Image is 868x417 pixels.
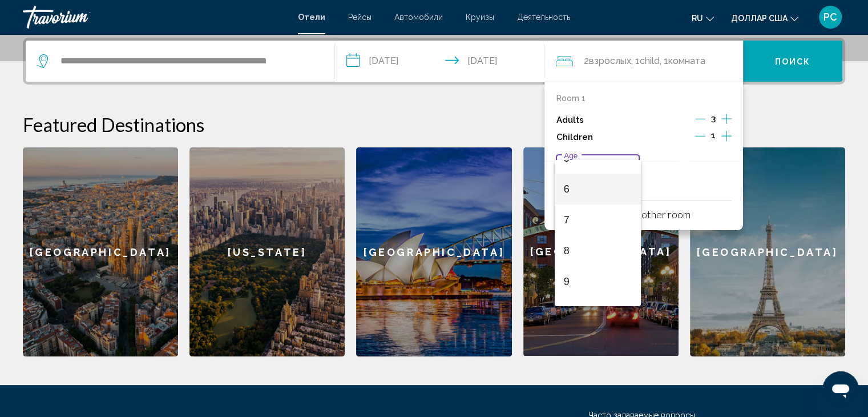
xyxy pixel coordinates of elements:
[564,214,570,226] font: 7
[564,276,570,287] font: 9
[564,183,570,195] font: 6
[564,245,570,256] font: 8
[555,297,641,328] mat-option: 10 лет
[555,174,641,205] mat-option: 6 лет
[555,205,641,235] mat-option: 7 лет
[555,266,641,297] mat-option: 9 лет
[822,371,859,408] iframe: Кнопка запуска окна обмена сообщениями
[555,235,641,266] mat-option: 8 лет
